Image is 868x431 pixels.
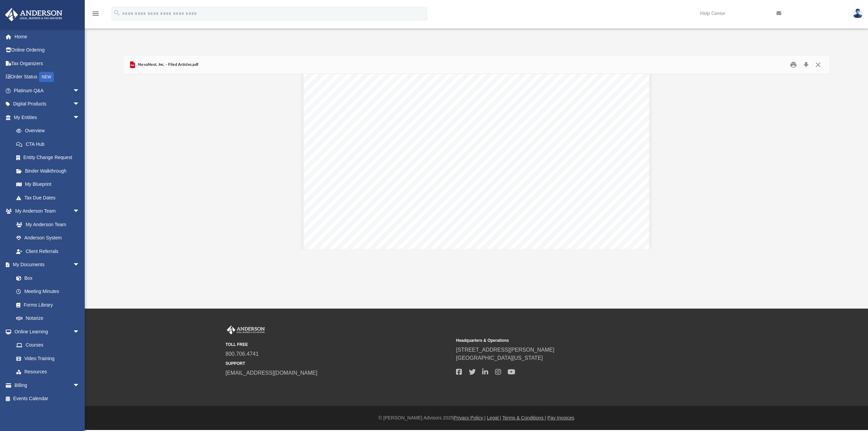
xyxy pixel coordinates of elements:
span: arrow_drop_down [73,84,86,98]
span: arrow_drop_down [73,258,86,272]
button: Close [812,60,824,70]
img: Anderson Advisors Platinum Portal [225,326,266,334]
span: arrow_drop_down [73,325,86,339]
a: My Anderson Teamarrow_drop_down [5,204,86,218]
img: User Pic [853,8,863,18]
a: My Entitiesarrow_drop_down [5,111,90,124]
a: Video Training [9,352,83,365]
a: Meeting Minutes [9,285,86,298]
a: My Anderson Team [9,218,83,231]
a: Binder Walkthrough [9,164,90,178]
a: Pay Invoices [547,415,574,420]
a: 800.706.4741 [225,351,259,357]
a: Courses [9,338,86,352]
i: menu [92,9,100,18]
a: [EMAIL_ADDRESS][DOMAIN_NAME] [225,370,317,376]
a: Resources [9,365,86,379]
div: © [PERSON_NAME] Advisors 2025 [85,414,868,422]
a: Tax Organizers [5,57,90,70]
a: CTA Hub [9,137,90,151]
div: File preview [124,74,829,249]
span: arrow_drop_down [73,378,86,392]
a: Digital Productsarrow_drop_down [5,97,90,111]
a: Order StatusNEW [5,70,90,84]
a: Privacy Policy | [454,415,486,420]
a: Anderson System [9,231,86,245]
i: search [113,9,121,17]
span: arrow_drop_down [73,204,86,218]
a: [STREET_ADDRESS][PERSON_NAME] [456,347,554,353]
a: Terms & Conditions | [502,415,546,420]
a: Box [9,271,83,285]
div: Preview [124,56,829,249]
div: Document Viewer [124,74,829,249]
small: TOLL FREE [225,341,451,348]
button: Download [800,60,812,70]
a: Billingarrow_drop_down [5,378,90,392]
a: Notarize [9,312,86,325]
a: Legal | [487,415,501,420]
span: arrow_drop_down [73,97,86,111]
a: Forms Library [9,298,83,312]
a: Online Learningarrow_drop_down [5,325,86,338]
a: Events Calendar [5,392,90,406]
small: SUPPORT [225,360,451,367]
a: Entity Change Request [9,151,90,164]
div: NEW [39,72,54,82]
a: Tax Due Dates [9,191,90,204]
span: arrow_drop_down [73,111,86,124]
button: Print [787,60,800,70]
small: Headquarters & Operations [456,337,682,344]
a: My Blueprint [9,178,86,191]
a: Home [5,30,90,43]
img: Anderson Advisors Platinum Portal [3,8,64,21]
a: Client Referrals [9,244,86,258]
a: Platinum Q&Aarrow_drop_down [5,84,90,97]
a: Overview [9,124,90,138]
span: NovaNest, Inc. - Filed Articles.pdf [137,62,199,68]
a: [GEOGRAPHIC_DATA][US_STATE] [456,355,543,361]
a: menu [92,13,100,18]
a: My Documentsarrow_drop_down [5,258,86,272]
a: Online Ordering [5,43,90,57]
